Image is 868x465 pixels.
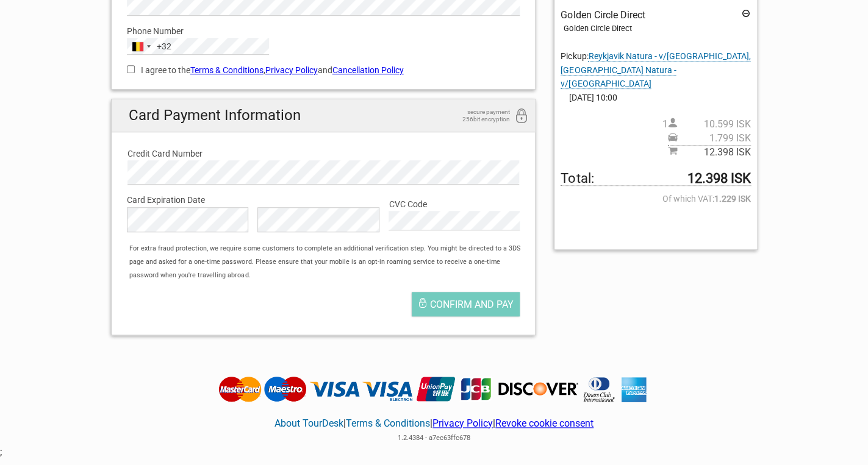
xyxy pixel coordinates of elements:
h2: Card Payment Information [112,99,536,132]
span: 1.2.4384 - a7ec63ffc678 [398,434,470,442]
p: We're away right now. Please check back later! [17,21,138,31]
a: Cancellation Policy [332,65,404,75]
span: Confirm and pay [430,299,514,310]
span: Pickup price [668,132,751,145]
label: Phone Number [127,24,520,38]
a: Terms & Conditions [346,417,430,429]
a: About TourDesk [274,417,343,429]
label: Credit Card Number [127,147,520,160]
div: +32 [157,40,171,53]
button: Selected country [127,38,171,54]
label: CVC Code [389,197,520,211]
span: 1 person(s) [662,118,751,131]
a: Revoke cookie consent [495,417,594,429]
div: Golden Circle Direct [564,22,750,35]
span: 1.799 ISK [678,132,751,145]
span: Subtotal [668,145,751,159]
img: Tourdesk accepts [215,375,653,403]
i: 256bit encryption [514,108,529,125]
div: For extra fraud protection, we require some customers to complete an additional verification step... [123,242,535,283]
label: Card Expiration Date [127,193,520,207]
strong: 1.229 ISK [714,192,751,205]
span: Total to be paid [561,172,750,186]
strong: 12.398 ISK [687,172,751,185]
span: secure payment 256bit encryption [449,108,510,123]
label: I agree to the , and [127,63,520,77]
a: Terms & Conditions [190,65,264,75]
div: | | | [215,403,653,445]
span: [DATE] 10:00 [561,91,750,104]
a: Privacy Policy [265,65,318,75]
span: Golden Circle Direct [561,9,645,21]
span: Change pickup place [561,51,750,89]
a: Privacy Policy [432,417,493,429]
span: 10.599 ISK [678,118,751,131]
span: Of which VAT: [561,192,750,205]
button: Confirm and pay [412,292,520,316]
span: 12.398 ISK [678,146,751,159]
span: Pickup: [561,51,750,89]
button: Open LiveChat chat widget [140,19,155,34]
